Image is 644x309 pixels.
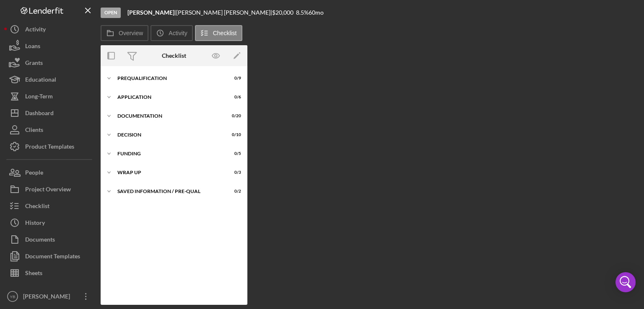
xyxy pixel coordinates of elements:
button: Activity [4,21,96,38]
div: Prequalification [117,76,220,81]
div: Application [117,95,220,100]
div: 0 / 3 [226,170,241,175]
div: Clients [25,121,43,140]
div: Long-Term [25,88,53,107]
div: People [25,164,43,183]
button: YB[PERSON_NAME] [4,288,96,305]
button: Loans [4,38,96,54]
div: Activity [25,21,46,40]
span: $20,000 [272,9,293,16]
div: Grants [25,54,43,73]
div: 60 mo [309,9,324,16]
div: Educational [25,71,56,90]
div: Document Templates [25,248,80,267]
div: Open Intercom Messenger [615,272,636,292]
button: Checklist [4,198,96,214]
button: Documents [4,231,96,248]
div: [PERSON_NAME] [PERSON_NAME] | [176,9,272,16]
button: History [4,214,96,231]
button: Checklist [195,25,242,41]
div: [PERSON_NAME] [21,288,75,307]
div: Documentation [117,113,220,118]
div: Dashboard [25,105,54,124]
div: 0 / 6 [226,95,241,100]
button: Product Templates [4,138,96,155]
div: 0 / 10 [226,132,241,137]
div: Loans [25,38,40,57]
div: Saved Information / Pre-Qual [117,189,220,194]
div: Decision [117,132,220,137]
b: [PERSON_NAME] [127,9,174,16]
div: Documents [25,231,55,250]
button: Document Templates [4,248,96,265]
button: Educational [4,71,96,88]
button: Activity [151,25,192,41]
label: Activity [169,30,187,36]
button: Long-Term [4,88,96,105]
button: Grants [4,54,96,71]
div: Checklist [25,198,49,216]
div: Project Overview [25,181,71,200]
div: Product Templates [25,138,74,157]
button: People [4,164,96,181]
div: Open [101,8,121,18]
button: Overview [101,25,148,41]
label: Checklist [213,30,237,36]
div: Sheets [25,265,42,283]
div: Wrap up [117,170,220,175]
div: Funding [117,151,220,156]
div: 0 / 2 [226,189,241,194]
div: History [25,214,45,233]
text: YB [10,294,16,299]
button: Clients [4,121,96,138]
div: 8.5 % [296,9,309,16]
div: | [127,9,176,16]
label: Overview [119,30,143,36]
button: Project Overview [4,181,96,198]
div: 0 / 20 [226,113,241,118]
button: Sheets [4,265,96,281]
button: Dashboard [4,105,96,121]
div: 0 / 9 [226,76,241,81]
div: 0 / 5 [226,151,241,156]
div: Checklist [162,52,186,59]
